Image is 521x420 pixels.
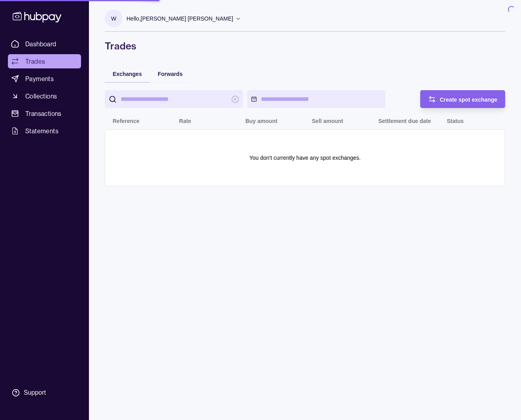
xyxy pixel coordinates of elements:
div: Support [24,388,46,397]
a: Collections [8,89,81,103]
span: Create spot exchange [440,96,498,103]
p: Rate [179,118,191,124]
p: Status [447,118,464,124]
span: Forwards [158,71,183,77]
input: search [121,90,227,108]
span: Statements [25,126,59,136]
a: Dashboard [8,37,81,51]
p: Sell amount [312,118,343,124]
button: Create spot exchange [420,90,506,108]
a: Transactions [8,106,81,121]
span: Collections [25,91,57,101]
p: Reference [113,118,140,124]
p: Settlement due date [378,118,431,124]
p: You don't currently have any spot exchanges. [249,153,361,162]
span: Exchanges [113,71,142,77]
p: Hello, [PERSON_NAME] [PERSON_NAME] [126,14,233,23]
span: Trades [25,57,45,66]
p: Buy amount [245,118,277,124]
h1: Trades [105,40,505,52]
a: Payments [8,72,81,86]
span: Payments [25,74,54,83]
span: Dashboard [25,39,57,49]
p: W [111,14,116,23]
a: Trades [8,54,81,68]
a: Statements [8,124,81,138]
a: Support [8,384,81,401]
span: Transactions [25,109,62,118]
